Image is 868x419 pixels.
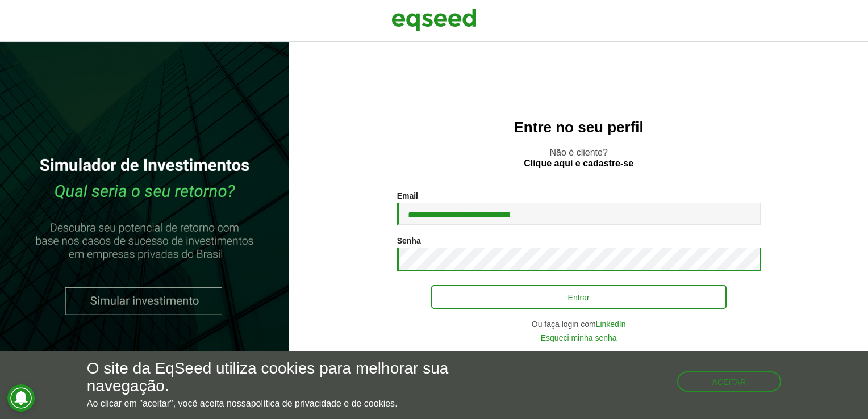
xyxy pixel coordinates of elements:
a: política de privacidade e de cookies [251,399,395,408]
a: LinkedIn [596,320,626,328]
p: Não é cliente? [312,147,845,169]
p: Ao clicar em "aceitar", você aceita nossa . [87,398,503,409]
a: Clique aqui e cadastre-se [524,159,633,168]
label: Senha [397,237,421,245]
label: Email [397,192,418,200]
img: EqSeed Logo [391,6,477,34]
h2: Entre no seu perfil [312,119,845,136]
button: Entrar [431,285,727,309]
a: Esqueci minha senha [541,334,617,342]
div: Ou faça login com [397,320,761,328]
h5: O site da EqSeed utiliza cookies para melhorar sua navegação. [87,360,503,395]
button: Aceitar [677,371,782,392]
